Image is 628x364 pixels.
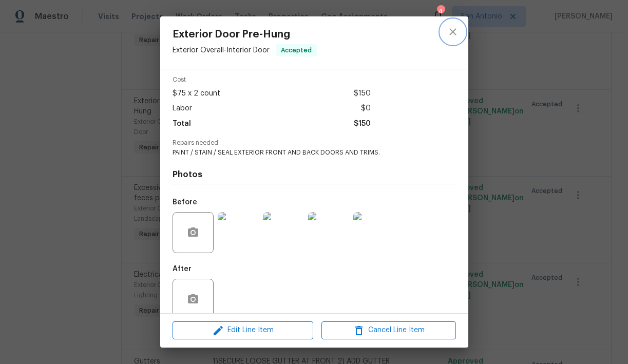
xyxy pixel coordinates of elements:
[173,76,371,83] span: Cost
[354,86,371,101] span: $150
[173,86,220,101] span: $75 x 2 count
[173,148,428,157] span: PAINT / STAIN / SEAL EXTERIOR FRONT AND BACK DOORS AND TRIMS.
[173,140,456,146] span: Repairs needed
[173,265,192,273] h5: After
[173,169,456,180] h4: Photos
[321,321,456,339] button: Cancel Line Item
[173,321,313,339] button: Edit Line Item
[176,324,310,337] span: Edit Line Item
[354,117,371,131] span: $150
[173,47,270,54] span: Exterior Overall - Interior Door
[437,6,444,16] div: 4
[441,20,465,44] button: close
[173,101,192,116] span: Labor
[361,101,371,116] span: $0
[173,29,317,40] span: Exterior Door Pre-Hung
[173,199,197,206] h5: Before
[277,45,316,55] span: Accepted
[173,117,191,131] span: Total
[325,324,453,337] span: Cancel Line Item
